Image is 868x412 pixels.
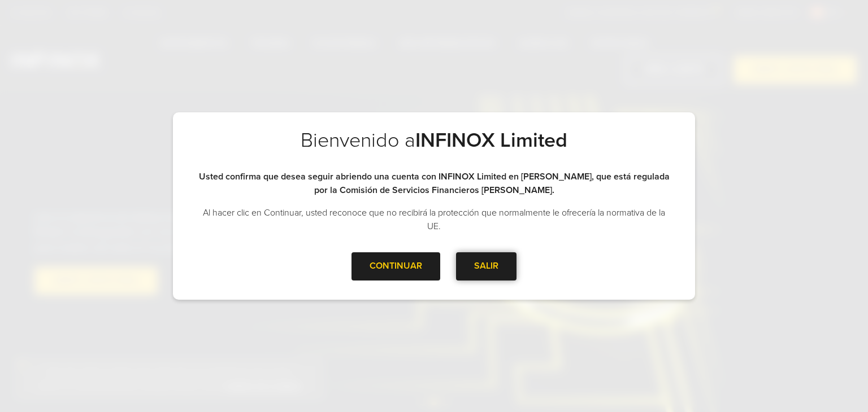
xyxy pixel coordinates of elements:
strong: INFINOX Limited [415,128,567,152]
h2: Bienvenido a [196,128,672,170]
div: CONTINUAR [351,252,440,280]
div: SALIR [456,252,517,280]
p: Al hacer clic en Continuar, usted reconoce que no recibirá la protección que normalmente le ofrec... [196,206,672,233]
strong: Usted confirma que desea seguir abriendo una cuenta con INFINOX Limited en [PERSON_NAME], que est... [199,171,670,196]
